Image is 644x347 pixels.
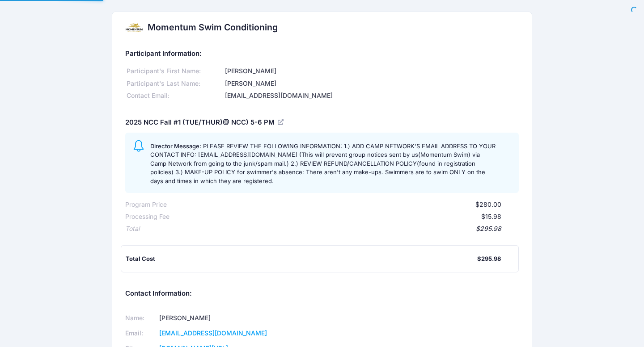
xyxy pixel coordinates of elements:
div: Total [125,224,140,234]
h2: Momentum Swim Conditioning [148,22,278,33]
div: [PERSON_NAME] [224,79,519,88]
td: Name: [125,311,156,326]
div: $295.98 [140,224,501,234]
span: PLEASE REVIEW THE FOLLOWING INFORMATION: 1.) ADD CAMP NETWORK'S EMAIL ADDRESS TO YOUR CONTACT INF... [150,142,496,184]
span: Director Message: [150,142,201,150]
h5: Contact Information: [125,290,519,298]
div: Contact Email: [125,91,224,100]
div: Processing Fee [125,212,169,222]
div: [PERSON_NAME] [224,67,519,76]
h5: 2025 NCC Fall #1 (TUE/THUR)@ NCC) 5-6 PM [125,119,285,127]
div: Participant's Last Name: [125,79,224,88]
td: Email: [125,326,156,341]
div: Participant's First Name: [125,67,224,76]
div: Total Cost [126,255,477,263]
div: $295.98 [477,255,501,263]
div: Program Price [125,200,167,209]
div: $15.98 [169,212,501,222]
div: [EMAIL_ADDRESS][DOMAIN_NAME] [224,91,519,100]
td: [PERSON_NAME] [156,311,310,326]
h5: Participant Information: [125,50,519,58]
a: View Registration Details [278,118,285,126]
span: $280.00 [475,201,501,208]
a: [EMAIL_ADDRESS][DOMAIN_NAME] [159,329,267,337]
